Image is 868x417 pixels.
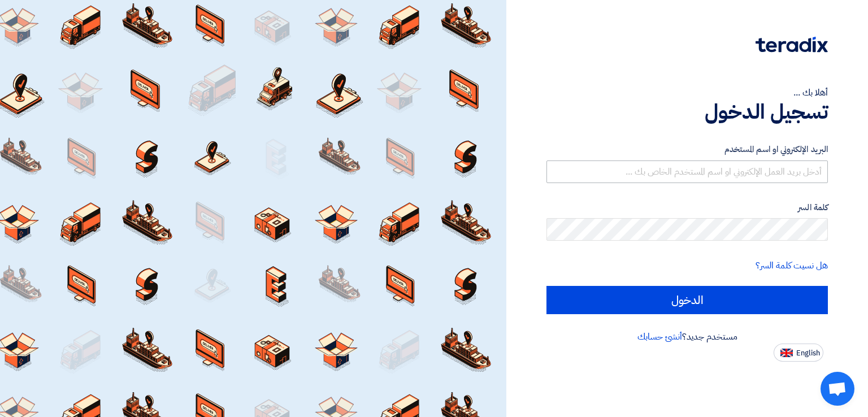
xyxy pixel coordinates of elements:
img: Teradix logo [756,37,828,53]
a: هل نسيت كلمة السر؟ [756,259,828,272]
button: English [774,344,823,362]
h1: تسجيل الدخول [546,99,828,124]
label: البريد الإلكتروني او اسم المستخدم [546,143,828,156]
div: أهلا بك ... [546,86,828,99]
span: English [796,349,820,357]
div: مستخدم جديد؟ [546,330,828,344]
div: Open chat [821,372,854,406]
input: أدخل بريد العمل الإلكتروني او اسم المستخدم الخاص بك ... [546,160,828,183]
img: en-US.png [780,349,793,357]
label: كلمة السر [546,201,828,214]
input: الدخول [546,286,828,314]
a: أنشئ حسابك [637,330,682,344]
